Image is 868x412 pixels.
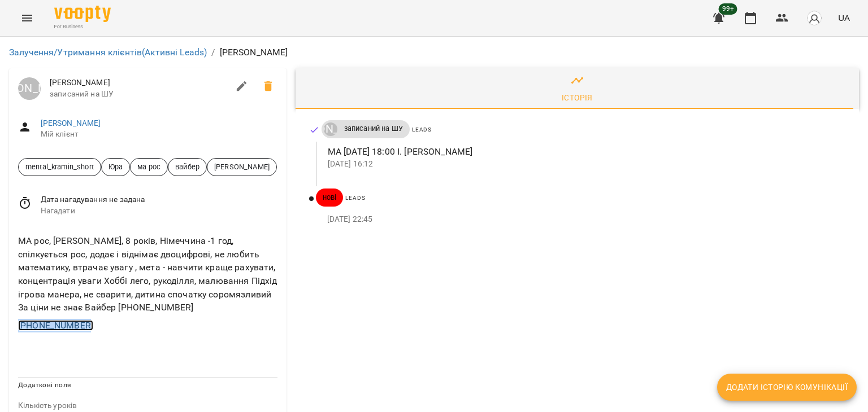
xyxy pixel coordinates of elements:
li: / [211,46,215,59]
span: Дата нагадування не задана [41,194,277,205]
span: For Business [54,23,111,30]
a: [PERSON_NAME] [322,122,337,136]
span: Юра [102,161,129,172]
span: Нагадати [41,205,277,217]
a: [PHONE_NUMBER] [18,320,93,331]
button: UA [834,7,854,28]
span: вайбер [168,161,206,172]
div: Юрій Тимочко [18,77,41,100]
span: Мій клієнт [41,129,277,140]
img: Voopty Logo [54,6,111,22]
p: [PERSON_NAME] [220,46,288,59]
span: 99+ [719,3,737,15]
p: МА [DATE] 18:00 І. [PERSON_NAME] [328,145,841,159]
button: Menu [14,5,41,32]
span: Leads [345,195,365,201]
span: нові [316,192,344,203]
a: [PERSON_NAME] [18,77,41,100]
span: записаний на ШУ [50,89,228,100]
span: ма рос [131,161,167,172]
p: [DATE] 22:45 [327,214,841,225]
p: field-description [18,400,277,411]
span: UA [838,12,850,24]
span: [PERSON_NAME] [207,161,276,172]
span: Leads [412,126,432,133]
button: Додати історію комунікації [717,374,857,401]
span: mental_kramin_short [19,161,101,172]
p: [DATE] 16:12 [328,159,841,170]
div: Юрій Тимочко [324,122,337,136]
div: МА рос, [PERSON_NAME], 8 років, Німеччина -1 год, спілкується рос, додає і віднімає двоцифрові, н... [16,232,280,316]
img: avatar_s.png [806,10,822,26]
span: Додаткові поля [18,381,71,389]
span: [PERSON_NAME] [50,77,228,89]
a: Залучення/Утримання клієнтів(Активні Leads) [9,47,207,58]
span: Додати історію комунікації [726,380,848,394]
span: записаний на ШУ [337,124,410,134]
div: Історія [562,91,593,104]
a: [PERSON_NAME] [41,119,101,128]
nav: breadcrumb [9,46,859,59]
